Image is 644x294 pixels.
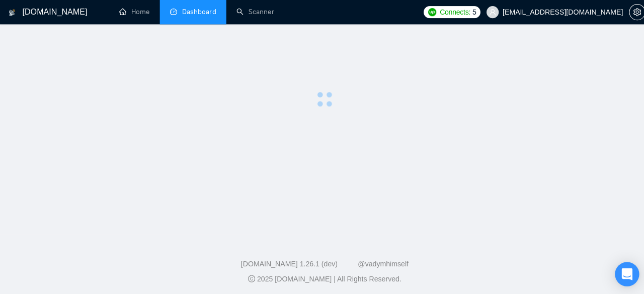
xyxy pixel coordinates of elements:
[169,8,176,15] span: dashboard
[624,4,640,20] button: setting
[468,7,472,18] span: 5
[234,8,272,16] a: searchScanner
[624,8,640,16] a: setting
[239,258,335,266] a: [DOMAIN_NAME] 1.26.1 (dev)
[9,5,16,21] img: logo
[355,258,405,266] a: @vadymhimself
[425,8,433,16] img: upwork-logo.png
[624,8,639,16] span: setting
[246,273,253,280] span: copyright
[181,8,214,16] span: Dashboard
[485,9,492,16] span: user
[8,271,636,282] div: 2025 [DOMAIN_NAME] | All Rights Reserved.
[436,7,466,18] span: Connects:
[118,8,148,16] a: homeHome
[610,260,634,284] div: Open Intercom Messenger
